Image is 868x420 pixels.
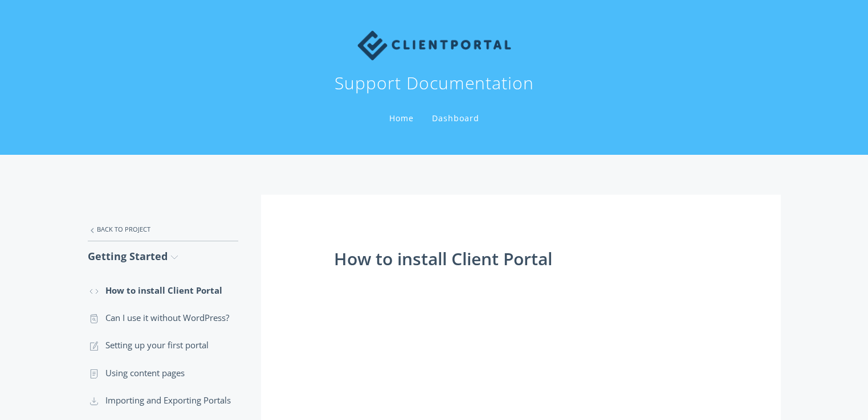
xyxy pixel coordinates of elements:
a: Can I use it without WordPress? [88,304,238,331]
a: Home [387,113,416,123]
a: Dashboard [430,113,482,123]
h1: How to install Client Portal [334,249,708,269]
a: Back to Project [88,217,238,241]
a: How to install Client Portal [88,277,238,304]
a: Using content pages [88,359,238,386]
a: Getting Started [88,241,238,271]
h1: Support Documentation [335,72,534,94]
a: Importing and Exporting Portals [88,386,238,414]
a: Setting up your first portal [88,331,238,359]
